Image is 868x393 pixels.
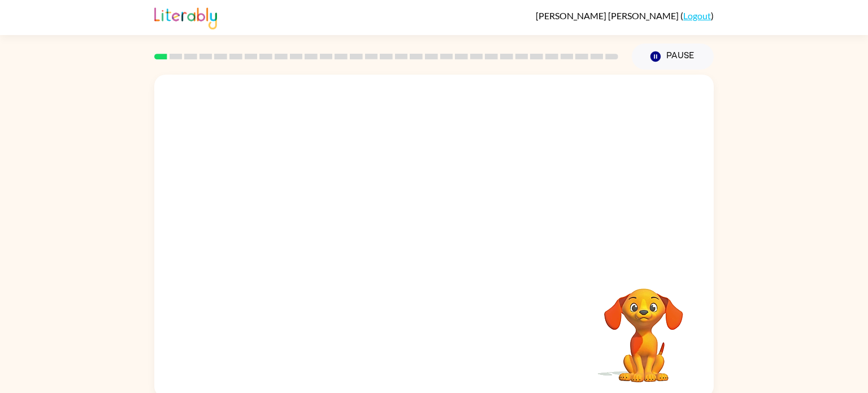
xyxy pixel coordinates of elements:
[154,5,217,29] img: Literably
[683,10,711,21] a: Logout
[536,10,680,21] span: [PERSON_NAME] [PERSON_NAME]
[632,44,714,70] button: Pause
[536,10,714,21] div: ( )
[587,271,700,384] video: Your browser must support playing .mp4 files to use Literably. Please try using another browser.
